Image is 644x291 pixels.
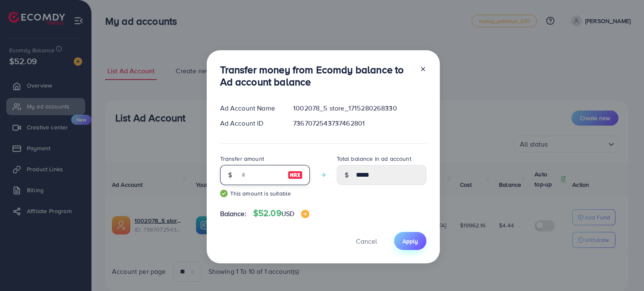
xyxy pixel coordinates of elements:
iframe: Chat [608,253,638,285]
img: guide [220,190,228,197]
img: image [288,170,303,180]
img: image [301,210,309,218]
span: Balance: [220,209,247,219]
div: Ad Account Name [213,103,287,113]
small: This amount is suitable [220,189,310,198]
h3: Transfer money from Ecomdy balance to Ad account balance [220,64,413,88]
button: Cancel [345,232,387,250]
label: Total balance in ad account [337,155,411,163]
span: USD [281,209,294,218]
span: Cancel [356,237,377,246]
div: 1002078_5 store_1715280268330 [286,103,433,113]
span: Apply [402,237,418,245]
button: Apply [394,232,426,250]
label: Transfer amount [220,155,264,163]
h4: $52.09 [253,208,309,219]
div: Ad Account ID [213,118,287,128]
div: 7367072543737462801 [286,118,433,128]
